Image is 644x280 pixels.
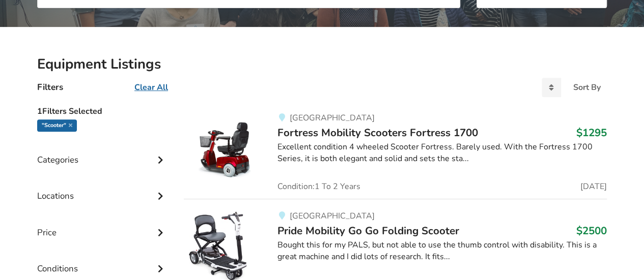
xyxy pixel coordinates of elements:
span: Condition: 1 To 2 Years [277,182,360,191]
span: Fortress Mobility Scooters Fortress 1700 [277,126,478,140]
img: mobility-fortress mobility scooters fortress 1700 [184,109,265,191]
div: Bought this for my PALS, but not able to use the thumb control with disability. This is a great m... [277,239,607,263]
span: [GEOGRAPHIC_DATA] [289,112,374,123]
div: Categories [37,134,167,170]
div: Conditions [37,243,167,279]
h4: Filters [37,81,63,93]
h2: Equipment Listings [37,55,607,73]
div: Excellent condition 4 wheeled Scooter Fortress. Barely used. With the Fortress 1700 Series, it is... [277,141,607,165]
h5: 1 Filters Selected [37,101,167,119]
span: [GEOGRAPHIC_DATA] [289,210,374,222]
span: [DATE] [580,182,607,191]
h3: $1295 [576,126,607,139]
a: mobility-fortress mobility scooters fortress 1700 [GEOGRAPHIC_DATA]Fortress Mobility Scooters For... [184,109,607,199]
div: Locations [37,170,167,206]
u: Clear All [134,82,168,93]
div: Price [37,207,167,243]
div: Sort By [573,83,601,91]
h3: $2500 [576,224,607,237]
span: Pride Mobility Go Go Folding Scooter [277,224,459,238]
div: "scooter" [37,119,77,132]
